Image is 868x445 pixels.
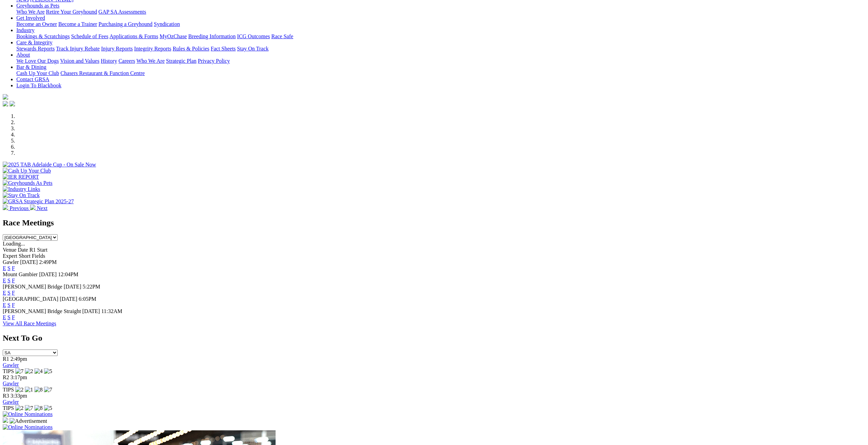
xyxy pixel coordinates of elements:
img: 7 [15,368,24,374]
img: twitter.svg [10,101,15,106]
span: 2:49pm [11,356,27,362]
a: Contact GRSA [16,76,49,82]
span: Gawler [3,259,19,265]
span: [GEOGRAPHIC_DATA] [3,296,58,302]
a: Gawler [3,399,19,405]
div: About [16,58,865,64]
span: [DATE] [20,259,38,265]
img: 15187_Greyhounds_GreysPlayCentral_Resize_SA_WebsiteBanner_300x115_2025.jpg [3,417,8,423]
span: 5:22PM [83,284,100,290]
a: S [8,290,11,296]
img: Greyhounds As Pets [3,180,53,186]
span: TIPS [3,368,14,374]
a: Privacy Policy [198,58,230,64]
a: Become a Trainer [58,21,97,27]
a: Cash Up Your Club [16,70,59,76]
span: Fields [32,253,45,259]
span: Short [19,253,31,259]
a: Schedule of Fees [71,33,108,39]
a: Care & Integrity [16,40,53,45]
img: 8 [34,387,43,393]
a: Stay On Track [237,46,268,51]
a: Chasers Restaurant & Function Centre [60,70,145,76]
span: [PERSON_NAME] Bridge [3,284,62,290]
img: 5 [44,405,52,411]
a: Careers [118,58,135,64]
span: Next [37,205,47,211]
img: 2025 TAB Adelaide Cup - On Sale Now [3,162,96,168]
img: 2 [15,387,24,393]
a: History [101,58,117,64]
div: Care & Integrity [16,46,865,52]
a: Fact Sheets [211,46,236,51]
a: Stewards Reports [16,46,55,51]
img: 1 [25,387,33,393]
a: Integrity Reports [134,46,171,51]
a: About [16,52,30,58]
a: E [3,265,6,271]
a: Industry [16,27,34,33]
span: Loading... [3,241,25,247]
img: IER REPORT [3,174,39,180]
img: 8 [34,405,43,411]
a: Gawler [3,362,19,368]
a: Race Safe [271,33,293,39]
img: Online Nominations [3,424,53,430]
img: Stay On Track [3,192,40,198]
span: Expert [3,253,17,259]
a: Who We Are [136,58,165,64]
a: S [8,302,11,308]
span: 6:05PM [79,296,97,302]
a: Get Involved [16,15,45,21]
a: Injury Reports [101,46,133,51]
span: [DATE] [60,296,77,302]
a: Syndication [154,21,180,27]
a: GAP SA Assessments [99,9,146,15]
img: Online Nominations [3,411,53,417]
span: [DATE] [39,271,57,277]
a: We Love Our Dogs [16,58,59,64]
img: facebook.svg [3,101,8,106]
img: 4 [34,368,43,374]
span: 3:33pm [11,393,27,399]
img: Cash Up Your Club [3,168,51,174]
span: Venue [3,247,16,253]
a: E [3,290,6,296]
a: F [12,314,15,320]
img: 5 [44,368,52,374]
a: MyOzChase [160,33,187,39]
img: 2 [15,405,24,411]
span: TIPS [3,405,14,411]
a: Who We Are [16,9,45,15]
a: Track Injury Rebate [56,46,100,51]
img: GRSA Strategic Plan 2025-27 [3,198,74,205]
span: Date [18,247,28,253]
span: 3:17pm [11,374,27,380]
a: F [12,290,15,296]
h2: Next To Go [3,333,865,343]
span: R1 [3,356,9,362]
span: 11:32AM [101,308,122,314]
a: S [8,265,11,271]
a: Become an Owner [16,21,57,27]
a: F [12,265,15,271]
a: Login To Blackbook [16,83,61,88]
a: F [12,302,15,308]
img: 7 [44,387,52,393]
a: Bookings & Scratchings [16,33,70,39]
a: Greyhounds as Pets [16,3,59,9]
div: Greyhounds as Pets [16,9,865,15]
span: [DATE] [64,284,82,290]
img: 7 [25,405,33,411]
a: S [8,314,11,320]
a: Vision and Values [60,58,99,64]
a: Applications & Forms [109,33,158,39]
img: chevron-left-pager-white.svg [3,205,8,210]
a: S [8,278,11,283]
span: [PERSON_NAME] Bridge Straight [3,308,81,314]
span: [DATE] [82,308,100,314]
a: Bar & Dining [16,64,46,70]
a: Gawler [3,381,19,386]
a: E [3,302,6,308]
a: Retire Your Greyhound [46,9,97,15]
